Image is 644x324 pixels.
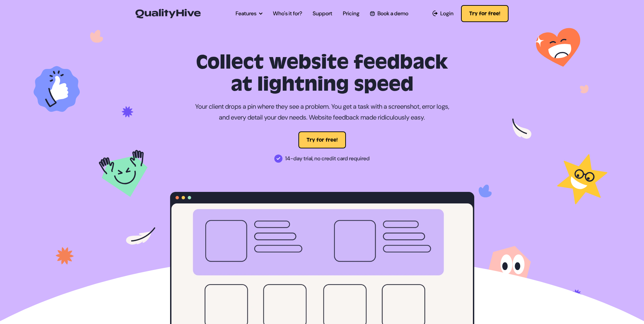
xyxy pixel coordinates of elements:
img: 14-day trial, no credit card required [274,155,282,163]
p: Your client drops a pin where they see a problem. You get a task with a screenshot, error logs, a... [195,101,449,123]
img: QualityHive - Bug Tracking Tool [135,9,201,18]
a: Who's it for? [273,10,302,18]
a: Pricing [343,10,360,18]
a: Book a demo [370,10,408,18]
a: Support [313,10,332,18]
a: Features [236,10,262,18]
span: Login [440,10,454,18]
h1: Collect website feedback at lightning speed [170,52,474,96]
span: 14-day trial, no credit card required [285,153,370,164]
img: Book a QualityHive Demo [370,11,374,16]
a: Login [433,10,454,18]
button: Try for free! [461,5,509,22]
button: Try for free! [298,131,346,148]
